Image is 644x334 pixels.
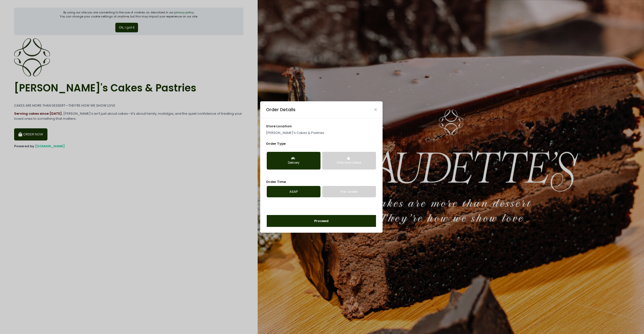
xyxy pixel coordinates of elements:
p: [PERSON_NAME]’s Cakes & Pastries [266,130,377,135]
a: ASAP [267,186,320,198]
button: Close [374,108,377,111]
span: Order Time [266,179,286,184]
span: Order Type [266,141,286,146]
button: Proceed [267,215,376,227]
button: Click and Collect [322,152,376,170]
div: Click and Collect [326,161,372,165]
a: Pre-Order [322,186,376,198]
span: store location [266,124,292,129]
div: Delivery [270,161,317,165]
div: Order Details [266,106,296,113]
button: Delivery [267,152,320,170]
